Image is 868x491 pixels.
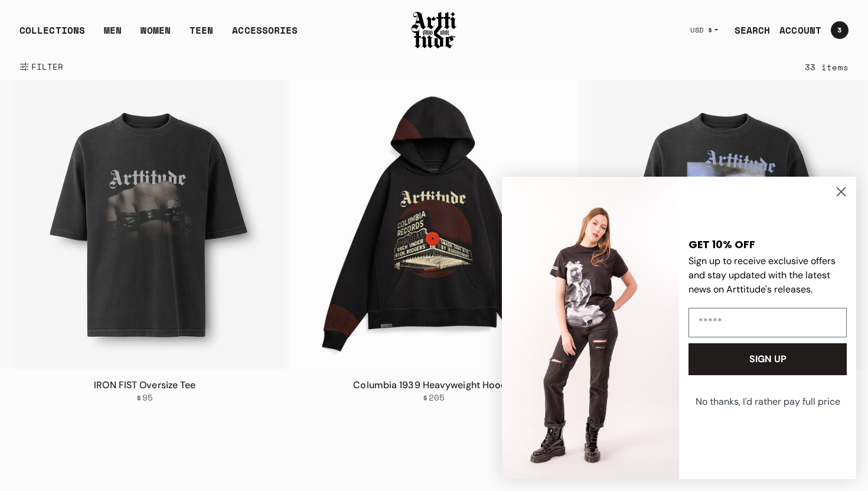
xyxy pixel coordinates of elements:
[805,60,849,74] div: 33 items
[688,343,847,375] button: SIGN UP
[29,61,64,73] span: FILTER
[688,237,755,252] span: GET 10% OFF
[688,308,847,337] input: Email
[1,80,289,369] a: IRON FIST Oversize TeeIRON FIST Oversize Tee
[688,255,836,295] span: Sign up to receive exclusive offers and stay updated with the latest news on Arttitude's releases.
[490,165,868,491] div: FLYOUT Form
[1,80,289,369] img: IRON FIST Oversize Tee
[290,80,579,369] img: Columbia 1939 Heavyweight Hoodie
[94,379,195,391] a: IRON FIST Oversize Tee
[770,18,821,42] a: ACCOUNT
[104,23,122,47] a: MEN
[141,23,171,47] a: WOMEN
[19,54,64,80] button: Show filters
[10,23,307,47] ul: Main navigation
[687,387,848,417] button: No thanks, I'd rather pay full price
[136,392,153,403] span: $95
[290,80,579,369] a: Columbia 1939 Heavyweight HoodieColumbia 1939 Heavyweight Hoodie
[837,27,841,34] span: 3
[579,80,867,369] a: Love Drug Oversize TeeLove Drug Oversize Tee
[19,23,85,47] div: COLLECTIONS
[353,379,514,391] a: Columbia 1939 Heavyweight Hoodie
[683,17,725,43] button: USD $
[232,23,298,47] div: ACCESSORIES
[410,10,458,50] img: Arttitude
[831,181,851,202] button: Close dialog
[423,392,445,403] span: $205
[821,17,849,44] a: Open cart
[725,18,771,42] a: SEARCH
[190,23,213,47] a: TEEN
[690,25,713,35] span: USD $
[579,80,867,369] img: Love Drug Oversize Tee
[502,177,679,479] img: c57f1ce1-60a2-4a3a-80c1-7e56a9ebb637.jpeg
